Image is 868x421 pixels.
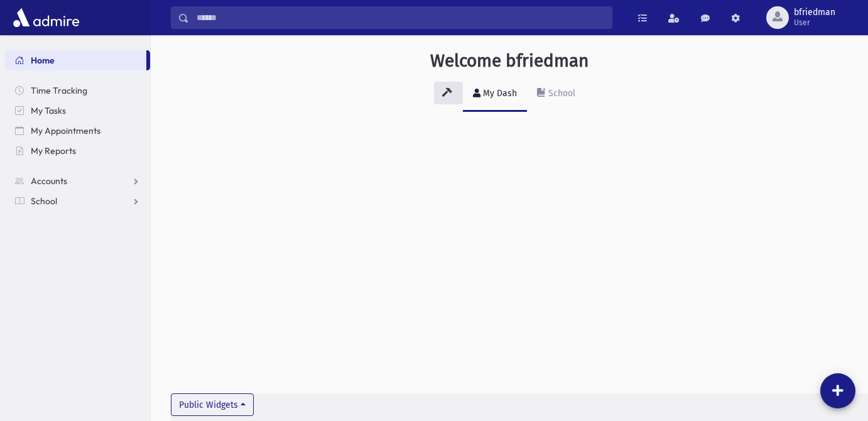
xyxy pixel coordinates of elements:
div: My Dash [480,88,517,99]
span: My Appointments [31,125,100,136]
a: My Appointments [5,121,150,141]
span: Accounts [31,175,67,187]
button: Public Widgets [171,393,254,416]
a: My Tasks [5,101,150,121]
a: School [5,191,150,211]
span: User [794,18,835,28]
a: Home [5,50,146,70]
span: Home [31,55,55,66]
span: bfriedman [794,8,835,18]
div: School [546,88,575,99]
a: My Reports [5,141,150,161]
h3: Welcome bfriedman [430,50,589,72]
input: Search [189,6,612,29]
a: Time Tracking [5,80,150,101]
a: School [527,77,585,112]
span: School [31,195,57,207]
img: AdmirePro [10,5,82,30]
a: My Dash [463,77,527,112]
span: My Tasks [31,105,66,116]
span: My Reports [31,145,76,156]
span: Time Tracking [31,85,87,96]
a: Accounts [5,171,150,191]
